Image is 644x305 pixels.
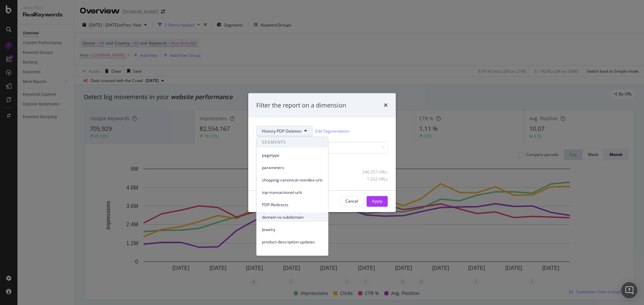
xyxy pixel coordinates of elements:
div: Apply [372,198,382,204]
span: top-transactional-urls [262,189,323,196]
div: 1,322 URLs [355,176,388,182]
button: Cancel [340,196,364,207]
div: Cancel [345,198,358,204]
div: Filter the report on a dimension [256,101,346,110]
div: Open Intercom Messenger [621,282,637,298]
span: TPI [262,251,323,257]
span: History-PDP-Deletion [262,128,302,134]
span: shopping-canonical-noindex-urls [262,177,323,183]
a: Edit Segmentation [315,128,350,135]
span: domain-vs-subdomain [262,214,323,220]
span: SEGMENTS [257,137,328,148]
span: pagetype [262,152,323,158]
span: Jewelry [262,227,323,233]
div: 246,357 URLs [355,169,388,175]
div: modal [248,93,396,212]
span: PDP-Redirects [262,202,323,208]
div: times [384,101,388,110]
button: Apply [367,196,388,207]
button: History-PDP-Deletion [256,126,313,137]
span: product-description-updates [262,239,323,245]
span: parameters [262,165,323,171]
